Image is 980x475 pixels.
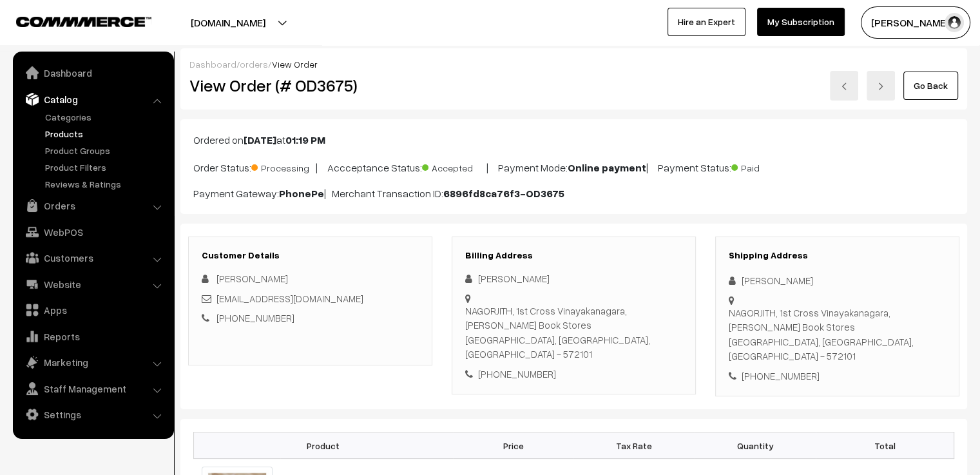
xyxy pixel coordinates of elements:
[731,158,796,175] span: Paid
[729,369,946,383] div: [PHONE_NUMBER]
[16,246,169,269] a: Customers
[16,61,169,84] a: Dashboard
[568,161,646,174] b: Online payment
[193,132,954,148] p: Ordered on at
[861,6,970,39] button: [PERSON_NAME] C
[757,8,845,36] a: My Subscription
[877,82,885,90] img: right-arrow.png
[816,432,954,459] th: Total
[465,271,682,286] div: [PERSON_NAME]
[422,158,486,175] span: Accepted
[16,88,169,111] a: Catalog
[189,75,433,95] h2: View Order (# OD3675)
[193,158,954,175] p: Order Status: | Accceptance Status: | Payment Mode: | Payment Status:
[16,403,169,426] a: Settings
[16,13,129,28] a: COMMMERCE
[840,82,848,90] img: left-arrow.png
[216,293,363,304] a: [EMAIL_ADDRESS][DOMAIN_NAME]
[193,186,954,201] p: Payment Gateway: | Merchant Transaction ID:
[279,187,324,200] b: PhonePe
[443,187,564,200] b: 6896fd8ca76f3-OD3675
[16,351,169,374] a: Marketing
[194,432,453,459] th: Product
[216,273,288,284] span: [PERSON_NAME]
[42,110,169,124] a: Categories
[729,305,946,364] div: NAGORJITH, 1st Cross Vinayakanagara, [PERSON_NAME] Book Stores [GEOGRAPHIC_DATA], [GEOGRAPHIC_DAT...
[729,273,946,288] div: [PERSON_NAME]
[453,432,574,459] th: Price
[251,158,316,175] span: Processing
[16,298,169,322] a: Apps
[465,367,682,382] div: [PHONE_NUMBER]
[189,59,236,70] a: Dashboard
[16,220,169,244] a: WebPOS
[465,250,682,261] h3: Billing Address
[42,177,169,191] a: Reviews & Ratings
[16,377,169,400] a: Staff Management
[903,72,958,100] a: Go Back
[244,133,276,146] b: [DATE]
[16,273,169,296] a: Website
[729,250,946,261] h3: Shipping Address
[16,325,169,348] a: Reports
[16,17,151,26] img: COMMMERCE
[42,127,169,141] a: Products
[216,312,294,324] a: [PHONE_NUMBER]
[695,432,816,459] th: Quantity
[573,432,695,459] th: Tax Rate
[272,59,318,70] span: View Order
[668,8,745,36] a: Hire an Expert
[42,160,169,174] a: Product Filters
[240,59,268,70] a: orders
[146,6,311,39] button: [DOMAIN_NAME]
[465,304,682,362] div: NAGORJITH, 1st Cross Vinayakanagara, [PERSON_NAME] Book Stores [GEOGRAPHIC_DATA], [GEOGRAPHIC_DAT...
[202,250,419,261] h3: Customer Details
[42,144,169,157] a: Product Groups
[16,194,169,217] a: Orders
[189,57,958,71] div: / /
[945,13,964,32] img: user
[285,133,325,146] b: 01:19 PM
